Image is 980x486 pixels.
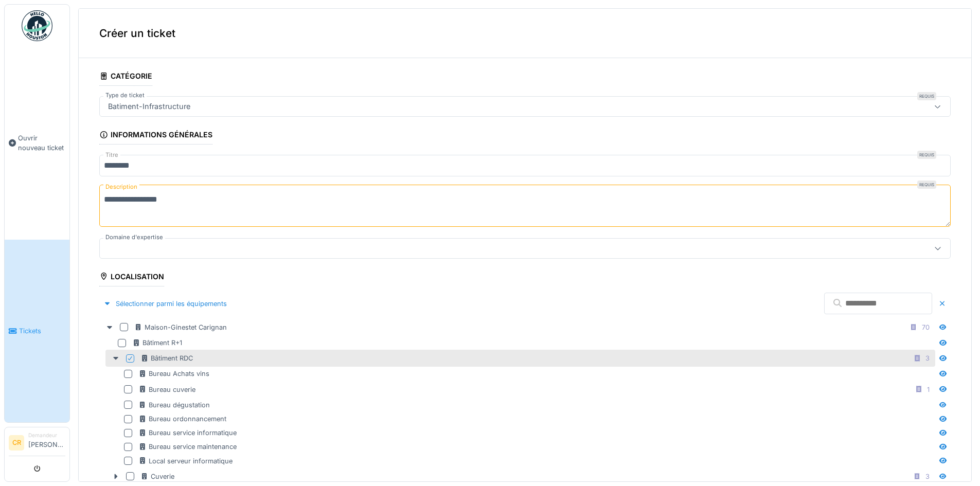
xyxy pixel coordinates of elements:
[99,68,152,86] div: Catégorie
[925,353,930,363] div: 3
[138,456,233,466] div: Local serveur informatique
[132,338,182,348] div: Bâtiment R+1
[925,472,930,481] div: 3
[18,133,65,153] span: Ouvrir nouveau ticket
[134,322,227,332] div: Maison-Ginestet Carignan
[103,233,165,242] label: Domaine d'expertise
[22,10,52,41] img: Badge_color-CXgf-gQk.svg
[138,428,237,438] div: Bureau service informatique
[9,431,65,456] a: CR Demandeur[PERSON_NAME]
[140,353,193,363] div: Bâtiment RDC
[28,431,65,439] div: Demandeur
[28,431,65,454] li: [PERSON_NAME]
[9,435,24,451] li: CR
[140,472,174,481] div: Cuverie
[79,9,971,58] div: Créer un ticket
[138,400,210,410] div: Bureau dégustation
[138,369,209,379] div: Bureau Achats vins
[99,269,164,286] div: Localisation
[5,47,69,240] a: Ouvrir nouveau ticket
[103,151,120,159] label: Titre
[138,414,226,424] div: Bureau ordonnancement
[103,181,139,193] label: Description
[104,101,194,112] div: Batiment-Infrastructure
[917,181,936,189] div: Requis
[138,442,237,452] div: Bureau service maintenance
[927,385,930,394] div: 1
[922,322,930,332] div: 70
[5,240,69,423] a: Tickets
[138,385,195,394] div: Bureau cuverie
[103,91,147,100] label: Type de ticket
[99,297,231,311] div: Sélectionner parmi les équipements
[917,92,936,100] div: Requis
[99,127,212,145] div: Informations générales
[19,326,65,336] span: Tickets
[917,151,936,159] div: Requis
